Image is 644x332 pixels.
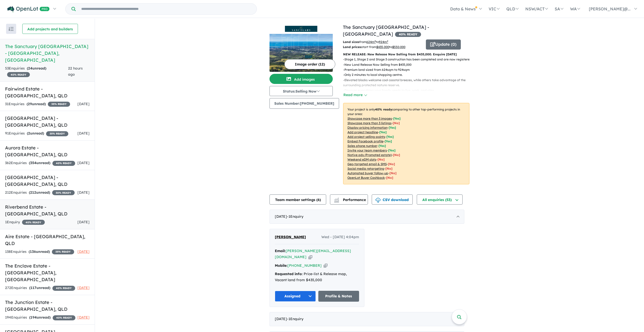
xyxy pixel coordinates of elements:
[335,197,366,202] span: Performance
[343,88,473,93] p: - Discover everything your family needs to live, work, and play.
[386,135,394,139] span: [ Yes ]
[77,161,90,165] span: [DATE]
[343,72,473,77] p: - Only 2 minutes to local shopping centre.
[77,102,90,106] span: [DATE]
[269,24,333,72] a: The Sanctuary Port Macquarie Estate - Thrumster LogoThe Sanctuary Port Macquarie Estate - Thrumster
[30,315,37,320] span: 194
[77,4,256,14] input: Try estate name, suburb, builder or developer
[393,117,401,120] span: [ Yes ]
[52,190,75,195] span: 30 % READY
[366,40,376,44] u: 624 m
[378,158,385,161] span: [No]
[29,285,50,290] strong: ( unread)
[393,153,400,157] span: [No]
[347,167,384,170] u: Social media retargeting
[5,85,90,99] h5: Fairwind Estate - [GEOGRAPHIC_DATA] , QLD
[347,144,377,148] u: Sales phone number
[347,117,392,120] u: Showcase more than 3 images
[275,249,351,259] a: [PERSON_NAME][EMAIL_ADDRESS][DOMAIN_NAME]
[376,40,388,44] span: to
[347,171,388,175] u: Automated buyer follow-up
[334,199,339,203] img: bar-chart.svg
[275,291,316,302] button: Assigned
[77,131,90,136] span: [DATE]
[7,72,30,77] span: 40 % READY
[392,45,405,49] u: $ 550,000
[343,103,469,184] p: Your project is only comparing to other top-performing projects in your area: - - - - - - - - - -...
[77,285,90,290] span: [DATE]
[5,130,68,137] div: 91 Enquir ies
[29,249,50,254] strong: ( unread)
[9,27,14,31] img: sort.svg
[287,263,322,268] a: [PHONE_NUMBER]
[343,78,473,88] p: - Elevated blocks welcome cool coastal breezes, while others take advantage of the surrounding pr...
[77,315,90,320] span: [DATE]
[324,263,327,268] button: Copy
[46,131,68,136] span: 35 % READY
[347,176,385,180] u: OpenLot Buyer Cashback
[385,139,392,143] span: [ Yes ]
[376,45,389,49] u: $ 435,000
[275,271,359,283] div: Price-list & Release map, Vacant land from $435,000
[387,40,388,42] sup: 2
[379,130,387,134] span: [ Yes ]
[287,214,303,219] span: - 1 Enquir y
[53,315,75,320] span: 40 % READY
[343,24,429,37] a: The Sanctuary [GEOGRAPHIC_DATA] - [GEOGRAPHIC_DATA]
[52,249,74,254] span: 35 % READY
[343,40,359,44] b: Land sizes
[386,176,393,180] span: [No]
[30,190,36,195] span: 212
[48,102,70,107] span: 35 % READY
[347,158,376,161] u: Weekend eDM slots
[269,98,339,109] button: Sales Number:[PHONE_NUMBER]
[318,197,320,202] span: 6
[330,194,368,205] button: Performance
[5,249,74,255] div: 138 Enquir ies
[68,66,83,77] span: 22 hours ago
[28,102,32,106] span: 29
[29,161,50,165] strong: ( unread)
[30,249,36,254] span: 136
[334,198,339,201] img: line-chart.svg
[375,107,392,111] b: 40 % ready
[376,198,381,203] img: download icon
[272,26,331,32] img: The Sanctuary Port Macquarie Estate - Thrumster Logo
[343,67,473,72] p: - Premium land sized from 624sqm to 924sqm
[318,291,359,302] a: Profile & Notes
[269,194,326,205] button: Team member settings (6)
[5,115,90,128] h5: [GEOGRAPHIC_DATA] - [GEOGRAPHIC_DATA] , QLD
[388,162,395,166] span: [No]
[5,190,75,196] div: 212 Enquir ies
[29,190,50,195] strong: ( unread)
[269,312,464,326] div: [DATE]
[379,144,386,148] span: [ Yes ]
[417,194,463,205] button: All enquiries (53)
[347,162,387,166] u: Geo-targeted email & SMS
[347,153,392,157] u: Native ads (Promoted estate)
[27,66,46,71] strong: ( unread)
[7,6,50,12] img: Openlot PRO Logo White
[5,219,45,225] div: 1 Enquir y
[388,148,396,152] span: [ Yes ]
[5,101,70,107] div: 31 Enquir ies
[372,194,413,205] button: CSV download
[347,148,387,152] u: Invite your team members
[347,130,378,134] u: Add project headline
[589,6,631,11] span: [PERSON_NAME]@...
[5,285,75,291] div: 272 Enquir ies
[275,263,287,268] strong: Mobile:
[385,167,392,170] span: [No]
[389,171,397,175] span: [No]
[52,286,75,291] span: 40 % READY
[77,220,90,224] span: [DATE]
[27,131,44,136] strong: ( unread)
[275,235,306,239] span: [PERSON_NAME]
[269,74,333,84] button: Add images
[287,317,303,321] span: - 1 Enquir y
[284,59,335,69] button: Image order (12)
[343,52,469,57] p: NEW RELEASE: New Release Now Selling from $435,000. Enquire [DATE]
[5,262,90,283] h5: The Enclave Estate - [GEOGRAPHIC_DATA] , [GEOGRAPHIC_DATA]
[30,285,36,290] span: 117
[28,131,30,136] span: 2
